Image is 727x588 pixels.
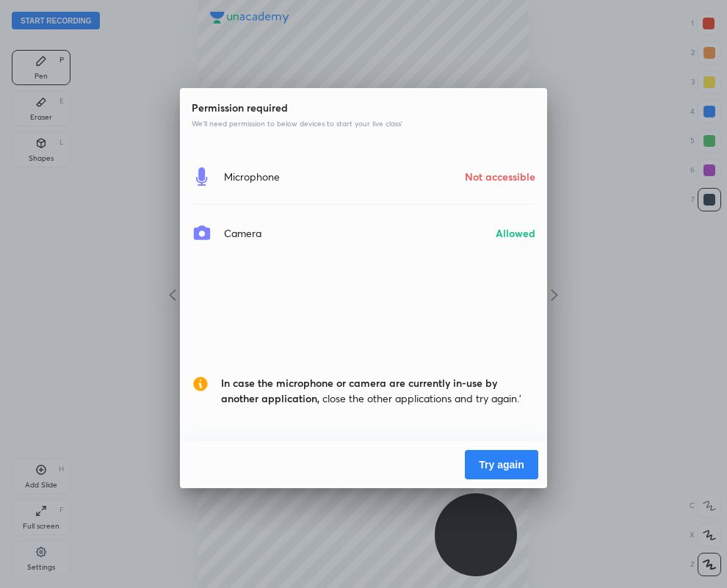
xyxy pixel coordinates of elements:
h4: Not accessible [465,169,535,184]
p: We’ll need permission to below devices to start your live class’ [192,118,535,129]
span: close the other applications and try again.’ [221,375,535,406]
h4: Camera [224,225,261,241]
button: Try again [465,450,538,479]
h4: Microphone [224,169,280,184]
h4: Allowed [496,225,535,241]
h4: Permission required [192,100,535,115]
span: In case the microphone or camera are currently in-use by another application, [221,376,497,405]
